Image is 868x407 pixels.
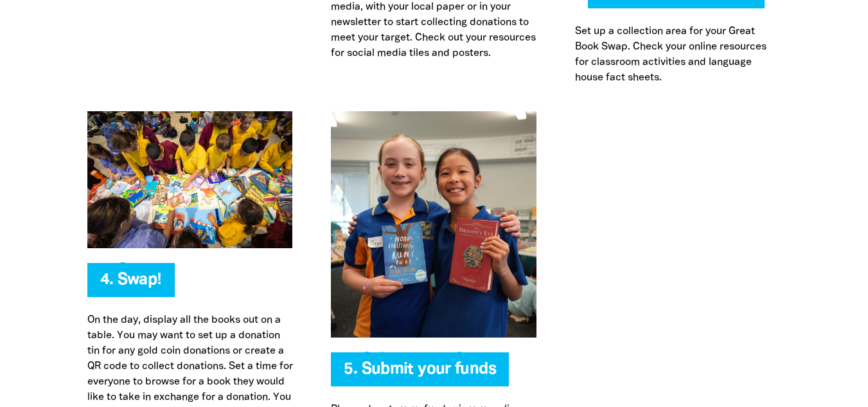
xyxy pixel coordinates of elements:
[87,111,293,248] img: Swap!
[100,273,162,297] span: 4. Swap!
[344,362,496,386] span: 5. Submit your funds
[575,24,781,86] p: Set up a collection area for your Great Book Swap. Check your online resources for classroom acti...
[331,111,536,338] img: Submit your funds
